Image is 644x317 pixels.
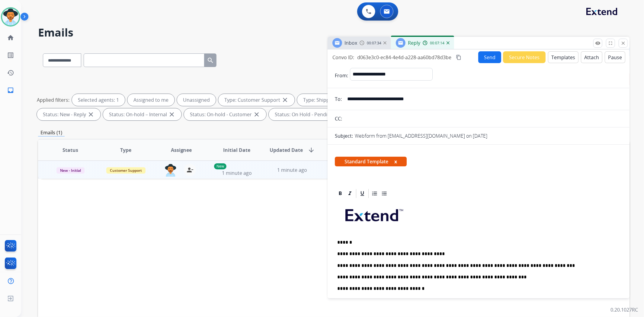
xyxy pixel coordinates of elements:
[38,27,630,39] h2: Emails
[277,167,307,173] span: 1 minute ago
[503,51,546,63] button: Secure Notes
[37,108,101,120] div: Status: New - Reply
[344,40,357,46] span: Inbox
[253,111,260,118] mat-icon: close
[335,115,342,122] p: CC:
[335,132,353,139] p: Subject:
[345,189,354,198] div: Italic
[7,87,14,94] mat-icon: inbox
[207,57,214,64] mat-icon: search
[620,40,626,46] mat-icon: close
[281,96,289,104] mat-icon: close
[430,41,444,46] span: 00:07:14
[595,40,601,46] mat-icon: remove_red_eye
[335,72,348,79] p: From:
[72,94,125,106] div: Selected agents: 1
[186,166,194,174] mat-icon: person_remove
[7,69,14,76] mat-icon: history
[222,170,252,176] span: 1 minute ago
[367,41,381,46] span: 00:07:34
[605,51,625,63] button: Pause
[2,8,19,25] img: avatar
[106,167,146,174] span: Customer Support
[581,51,602,63] button: Attach
[62,146,78,154] span: Status
[335,157,407,166] span: Standard Template
[335,95,342,103] p: To:
[177,94,216,106] div: Unassigned
[608,40,613,46] mat-icon: fullscreen
[127,94,175,106] div: Assigned to me
[394,158,397,165] button: x
[184,108,266,120] div: Status: On-hold - Customer
[358,189,367,198] div: Underline
[7,34,14,41] mat-icon: home
[165,164,177,177] img: agent-avatar
[357,54,451,61] span: d063e3c0-ec84-4e4d-a228-aa60bd78d3be
[308,146,315,154] mat-icon: arrow_downward
[223,146,250,154] span: Initial Date
[38,129,65,136] p: Emails (1)
[103,108,181,120] div: Status: On-hold – Internal
[171,146,192,154] span: Assignee
[380,189,389,198] div: Bullet List
[37,96,69,104] p: Applied filters:
[332,54,354,61] p: Convo ID:
[7,52,14,59] mat-icon: list_alt
[297,94,376,106] div: Type: Shipping Protection
[355,132,487,139] p: Webform from [EMAIL_ADDRESS][DOMAIN_NAME] on [DATE]
[456,55,461,60] mat-icon: content_copy
[269,108,361,120] div: Status: On Hold - Pending Parts
[214,163,226,169] p: New
[270,146,303,154] span: Updated Date
[478,51,501,63] button: Send
[168,111,175,118] mat-icon: close
[218,94,295,106] div: Type: Customer Support
[87,111,95,118] mat-icon: close
[408,40,420,46] span: Reply
[370,189,379,198] div: Ordered List
[610,306,638,313] p: 0.20.1027RC
[336,189,345,198] div: Bold
[120,146,131,154] span: Type
[548,51,578,63] button: Templates
[56,167,85,174] span: New - Initial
